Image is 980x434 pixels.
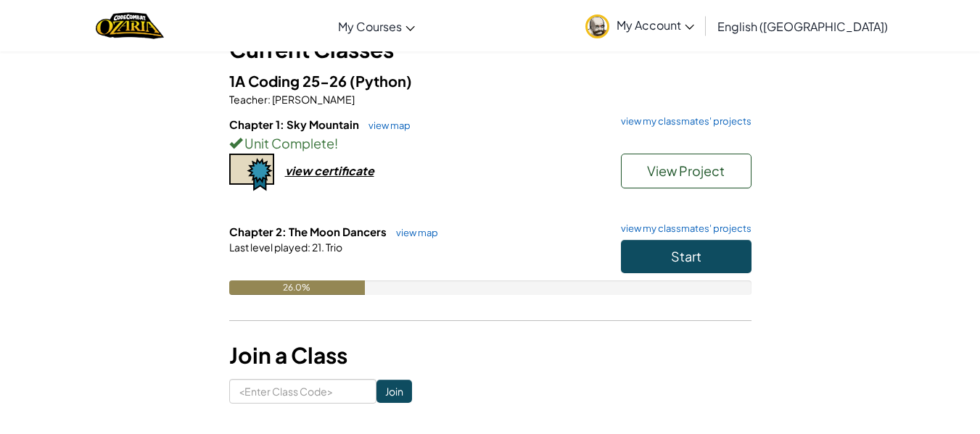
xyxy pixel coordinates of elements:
h3: Join a Class [229,339,752,372]
span: : [268,93,271,106]
span: : [308,241,310,254]
span: (Python) [350,72,412,90]
span: Chapter 1: Sky Mountain [229,117,361,131]
span: ! [334,135,338,151]
img: Home [96,11,163,41]
span: Start [671,248,701,264]
span: Teacher [229,93,268,106]
a: view map [361,120,411,131]
span: [PERSON_NAME] [271,93,355,106]
span: Chapter 2: The Moon Dancers [229,225,389,238]
input: <Enter Class Code> [229,379,376,404]
span: English ([GEOGRAPHIC_DATA]) [717,19,888,34]
a: view certificate [229,163,374,178]
span: 21. [310,241,324,254]
a: view my classmates' projects [614,224,752,233]
a: Ozaria by CodeCombat logo [96,11,163,41]
span: My Account [617,17,694,33]
span: Unit Complete [242,135,334,151]
input: Join [376,380,412,403]
span: Last level played [229,241,308,254]
div: 26.0% [229,280,365,295]
span: My Courses [338,19,402,34]
div: view certificate [285,163,374,178]
a: My Account [578,3,701,49]
a: My Courses [331,7,422,46]
span: Trio [324,241,342,254]
a: view map [389,227,438,238]
a: English ([GEOGRAPHIC_DATA]) [710,7,895,46]
button: View Project [621,154,752,188]
span: View Project [647,162,725,179]
img: certificate-icon.png [229,154,274,191]
span: 1A Coding 25-26 [229,72,350,90]
a: view my classmates' projects [614,117,752,126]
button: Start [621,240,752,273]
img: avatar [585,14,609,38]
